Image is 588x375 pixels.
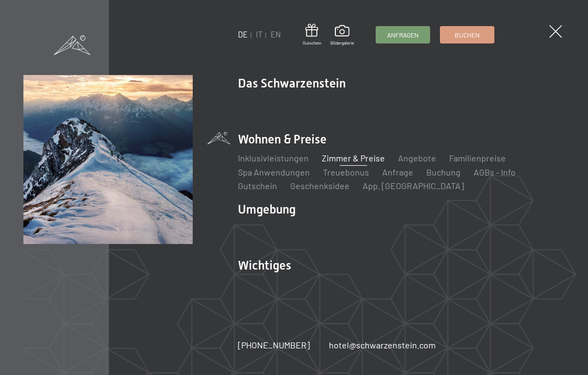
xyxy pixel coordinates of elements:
[238,339,310,351] a: [PHONE_NUMBER]
[382,167,413,177] a: Anfrage
[474,167,516,177] a: AGBs - Info
[440,27,494,43] a: Buchen
[363,180,464,191] a: App. [GEOGRAPHIC_DATA]
[290,180,350,191] a: Geschenksidee
[387,30,419,40] span: Anfragen
[322,153,385,163] a: Zimmer & Preise
[303,24,321,46] a: Gutschein
[376,27,430,43] a: Anfragen
[398,153,436,163] a: Angebote
[323,167,369,177] a: Treuebonus
[256,30,262,39] a: IT
[330,25,354,46] a: Bildergalerie
[449,153,506,163] a: Familienpreise
[303,40,321,46] span: Gutschein
[238,153,309,163] a: Inklusivleistungen
[329,339,436,351] a: hotel@schwarzenstein.com
[238,30,248,39] a: DE
[455,30,480,40] span: Buchen
[271,30,281,39] a: EN
[238,167,310,177] a: Spa Anwendungen
[238,340,310,350] span: [PHONE_NUMBER]
[426,167,461,177] a: Buchung
[330,40,354,46] span: Bildergalerie
[238,180,277,191] a: Gutschein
